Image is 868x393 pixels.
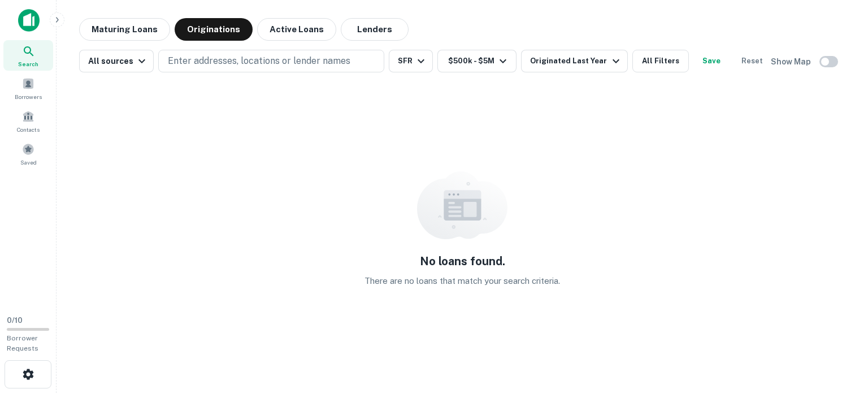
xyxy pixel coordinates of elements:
a: Search [3,40,53,71]
a: Contacts [3,106,53,136]
h6: Show Map [771,55,813,68]
span: Contacts [17,125,40,134]
button: Reset [734,50,770,72]
button: All Filters [632,50,689,72]
span: 0 / 10 [7,316,23,325]
p: Enter addresses, locations or lender names [168,54,350,68]
button: Enter addresses, locations or lender names [158,50,384,72]
button: Lenders [341,18,409,41]
span: Search [18,59,38,68]
button: SFR [389,50,433,72]
button: $500k - $5M [437,50,517,72]
img: empty content [417,171,507,239]
a: Saved [3,139,53,169]
div: Originated Last Year [530,54,622,68]
div: All sources [88,54,149,68]
a: Borrowers [3,73,53,103]
span: Borrower Requests [7,334,38,352]
span: Borrowers [15,92,42,101]
h5: No loans found. [420,253,505,270]
button: Active Loans [257,18,336,41]
p: There are no loans that match your search criteria. [364,274,560,288]
button: All sources [79,50,154,72]
button: Originated Last Year [521,50,627,72]
iframe: Chat Widget [811,266,868,321]
span: Saved [20,158,37,167]
img: capitalize-icon.png [18,9,40,32]
button: Save your search to get updates of matches that match your search criteria. [693,50,730,72]
button: Maturing Loans [79,18,170,41]
button: Originations [175,18,253,41]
